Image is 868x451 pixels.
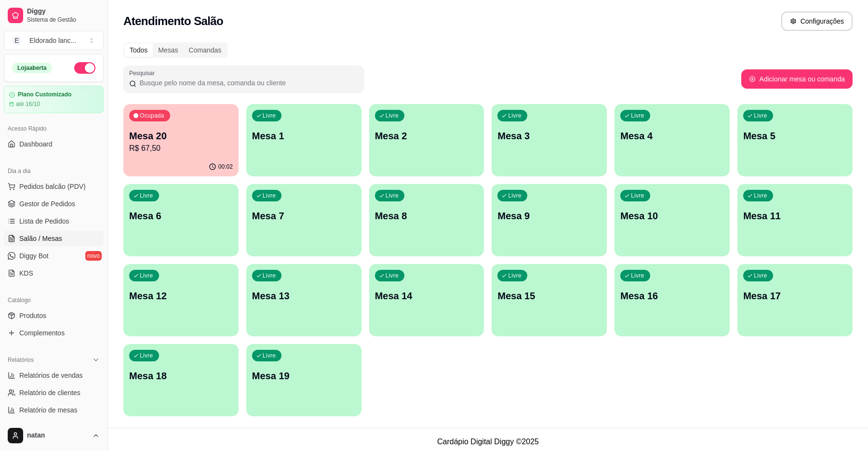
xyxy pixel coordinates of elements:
[12,36,22,45] span: E
[743,289,847,303] p: Mesa 17
[737,264,853,336] button: LivreMesa 17
[4,231,104,246] a: Salão / Mesas
[631,272,644,279] p: Livre
[508,272,521,279] p: Livre
[27,431,88,440] span: natan
[27,16,100,24] span: Sistema de Gestão
[631,112,644,119] p: Livre
[614,184,730,256] button: LivreMesa 10
[123,344,239,416] button: LivreMesa 18
[246,104,361,176] button: LivreMesa 1
[19,388,80,398] span: Relatório de clientes
[375,289,479,303] p: Mesa 14
[129,69,158,77] label: Pesquisar
[140,352,153,359] p: Livre
[620,289,724,303] p: Mesa 16
[19,328,65,338] span: Complementos
[246,344,361,416] button: LivreMesa 19
[184,43,227,57] div: Comandas
[263,192,276,199] p: Livre
[386,192,399,199] p: Livre
[16,100,40,108] article: até 16/10
[263,272,276,279] p: Livre
[263,112,276,119] p: Livre
[19,216,69,226] span: Lista de Pedidos
[492,264,607,336] button: LivreMesa 15
[153,43,183,57] div: Mesas
[12,63,52,73] div: Loja aberta
[27,7,100,16] span: Diggy
[129,289,233,303] p: Mesa 12
[19,199,75,209] span: Gestor de Pedidos
[620,129,724,143] p: Mesa 4
[4,420,104,435] a: Relatório de fidelidadenovo
[631,192,644,199] p: Livre
[8,356,34,364] span: Relatórios
[737,184,853,256] button: LivreMesa 11
[19,311,46,320] span: Produtos
[4,163,104,179] div: Dia a dia
[129,143,233,154] p: R$ 67,50
[781,12,853,31] button: Configurações
[369,264,484,336] button: LivreMesa 14
[140,272,153,279] p: Livre
[741,69,853,89] button: Adicionar mesa ou comanda
[19,182,86,191] span: Pedidos balcão (PDV)
[19,234,62,243] span: Salão / Mesas
[4,248,104,264] a: Diggy Botnovo
[123,13,223,29] h2: Atendimento Salão
[4,4,104,27] a: DiggySistema de Gestão
[4,385,104,400] a: Relatório de clientes
[4,86,104,113] a: Plano Customizadoaté 16/10
[369,104,484,176] button: LivreMesa 2
[18,91,71,98] article: Plano Customizado
[492,104,607,176] button: LivreMesa 3
[620,209,724,223] p: Mesa 10
[4,424,104,447] button: natan
[4,308,104,323] a: Produtos
[375,129,479,143] p: Mesa 2
[252,289,356,303] p: Mesa 13
[614,104,730,176] button: LivreMesa 4
[754,112,767,119] p: Livre
[29,36,76,45] div: Eldorado lanc ...
[497,129,601,143] p: Mesa 3
[4,325,104,341] a: Complementos
[246,184,361,256] button: LivreMesa 7
[74,62,95,74] button: Alterar Status
[737,104,853,176] button: LivreMesa 5
[124,43,153,57] div: Todos
[4,368,104,383] a: Relatórios de vendas
[754,272,767,279] p: Livre
[614,264,730,336] button: LivreMesa 16
[123,264,239,336] button: LivreMesa 12
[369,184,484,256] button: LivreMesa 8
[4,402,104,418] a: Relatório de mesas
[4,196,104,212] a: Gestor de Pedidos
[754,192,767,199] p: Livre
[743,209,847,223] p: Mesa 11
[123,104,239,176] button: OcupadaMesa 20R$ 67,5000:02
[386,112,399,119] p: Livre
[252,129,356,143] p: Mesa 1
[140,192,153,199] p: Livre
[136,78,359,88] input: Pesquisar
[375,209,479,223] p: Mesa 8
[19,371,83,380] span: Relatórios de vendas
[129,209,233,223] p: Mesa 6
[129,129,233,143] p: Mesa 20
[218,163,233,171] p: 00:02
[246,264,361,336] button: LivreMesa 13
[4,179,104,194] button: Pedidos balcão (PDV)
[4,136,104,152] a: Dashboard
[252,209,356,223] p: Mesa 7
[19,251,49,261] span: Diggy Bot
[497,209,601,223] p: Mesa 9
[4,31,104,50] button: Select a team
[492,184,607,256] button: LivreMesa 9
[508,192,521,199] p: Livre
[19,139,53,149] span: Dashboard
[4,121,104,136] div: Acesso Rápido
[19,405,78,415] span: Relatório de mesas
[4,292,104,308] div: Catálogo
